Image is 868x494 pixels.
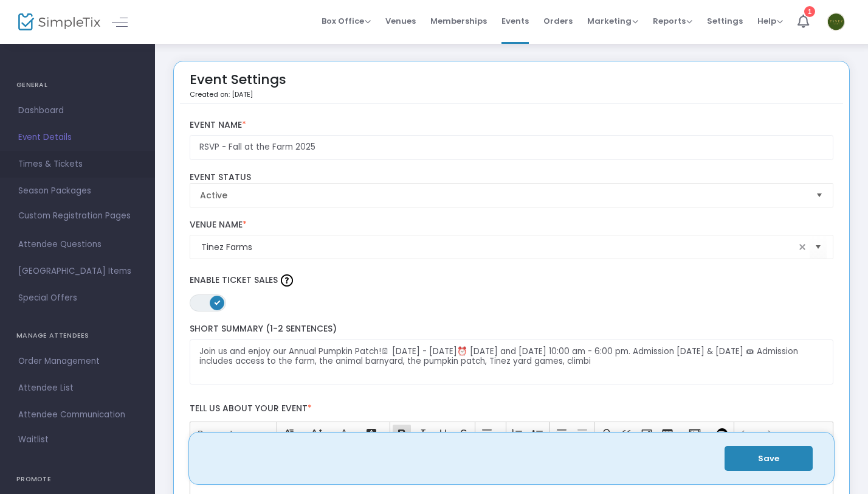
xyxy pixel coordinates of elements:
button: Select [811,184,828,207]
span: Times & Tickets [18,156,137,172]
input: Select Venue [201,241,796,254]
span: ON [214,299,220,305]
label: Venue Name [190,220,834,231]
span: Order Management [18,353,137,369]
span: Events [501,5,529,37]
span: Venues [385,5,416,37]
img: question-mark [281,274,293,287]
input: Enter Event Name [190,135,834,160]
span: Attendee Communication [18,407,137,423]
div: 1 [804,5,815,16]
div: Editor toolbar [190,422,834,446]
span: Marketing [587,15,638,27]
span: Attendee Questions [18,237,137,252]
span: [GEOGRAPHIC_DATA] Items [18,263,137,279]
h4: PROMOTE [16,467,139,492]
span: clear [795,240,810,254]
p: Created on: [DATE] [190,89,286,100]
span: Paragraph [198,426,261,441]
span: Settings [707,5,743,37]
span: Dashboard [18,103,137,119]
span: Box Office [322,15,371,27]
label: Tell us about your event [184,397,839,422]
h4: MANAGE ATTENDEES [16,324,139,348]
span: Special Offers [18,290,137,306]
label: Enable Ticket Sales [190,271,834,290]
label: Event Status [190,172,834,183]
span: Attendee List [18,380,137,396]
button: Paragraph [192,425,274,444]
span: Memberships [430,5,487,37]
span: Waitlist [18,434,49,446]
span: Reports [653,15,692,27]
span: Short Summary (1-2 Sentences) [190,322,337,335]
span: Help [757,15,783,27]
span: Custom Registration Pages [18,210,131,222]
span: Orders [543,5,573,37]
span: Active [200,189,807,201]
button: Select [810,235,827,260]
button: Save [725,446,813,471]
div: Event Settings [190,68,286,103]
span: Season Packages [18,183,137,199]
span: Event Details [18,130,137,145]
h4: GENERAL [16,73,139,97]
label: Event Name [190,120,834,131]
